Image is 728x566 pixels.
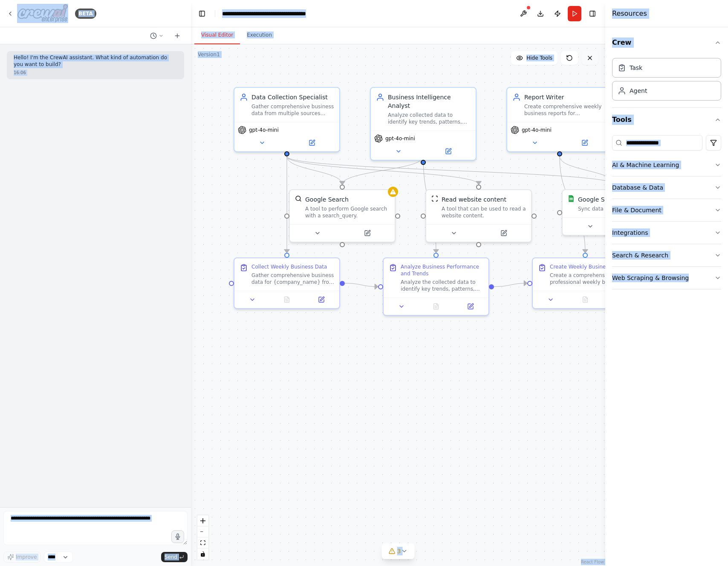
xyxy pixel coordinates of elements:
button: Send [161,552,188,562]
h4: Resources [612,9,647,19]
nav: breadcrumb [222,9,318,18]
div: Analyze Business Performance and Trends [401,263,483,277]
g: Edge from 835a7cc1-1236-42e8-bf4f-839e5149ad8f to fa57b749-ff5f-4b98-90bd-4b030529a9f8 [283,156,347,185]
g: Edge from 835a7cc1-1236-42e8-bf4f-839e5149ad8f to 0477d6c3-e674-4c8a-8b74-995c815e082a [283,156,483,185]
div: Crew [612,55,721,107]
img: SerplyWebSearchTool [295,195,302,202]
img: Google Sheets [568,195,575,202]
div: Analyze Business Performance and TrendsAnalyze the collected data to identify key trends, pattern... [383,257,489,316]
div: Task [630,64,642,72]
button: Switch to previous chat [147,31,167,41]
span: 3 [397,547,401,555]
img: Logo [17,4,68,23]
button: 3 [382,543,415,559]
div: Google Sheets [578,195,621,204]
button: Click to speak your automation idea [171,530,184,543]
button: Execution [240,26,279,44]
button: Web Scraping & Browsing [612,267,721,289]
button: toggle interactivity [197,549,208,560]
button: Hide right sidebar [586,8,598,20]
g: Edge from a2b125fc-350e-4470-b074-4f6ae72dca2b to 893dbddb-7f9b-4801-bee9-8611633a4cb5 [419,156,440,253]
div: Report WriterCreate comprehensive weekly business reports for {company_name} that clearly communi... [506,87,613,152]
div: Create comprehensive weekly business reports for {company_name} that clearly communicate insights... [524,103,607,117]
div: Create Weekly Business Report [550,263,630,270]
button: Tools [612,108,721,132]
button: Hide left sidebar [196,8,208,20]
button: Hide Tools [511,51,558,65]
g: Edge from a2b125fc-350e-4470-b074-4f6ae72dca2b to fa57b749-ff5f-4b98-90bd-4b030529a9f8 [338,156,428,185]
div: Analyze the collected data to identify key trends, patterns, and insights for {company_name}: - C... [401,279,483,292]
button: fit view [197,537,208,549]
div: Google SheetsGoogle SheetsSync data with Google Sheets [562,189,668,236]
div: A tool that can be used to read a website content. [442,205,526,219]
div: BETA [75,9,96,19]
span: gpt-4o-mini [249,127,279,133]
button: File & Document [612,199,721,221]
div: Read website content [442,195,506,204]
button: Visual Editor [194,26,240,44]
div: Create a comprehensive, professional weekly business report for {company_name} that includes: - E... [550,272,633,286]
button: Crew [612,31,721,55]
button: zoom out [197,526,208,537]
div: Collect Weekly Business DataGather comprehensive business data for {company_name} from multiple s... [234,257,340,309]
g: Edge from 835a7cc1-1236-42e8-bf4f-839e5149ad8f to fd826040-5c70-483d-a35d-1797aaea56bc [283,156,291,253]
div: Data Collection Specialist [251,93,334,101]
img: ScrapeWebsiteTool [431,195,438,202]
div: A tool to perform Google search with a search_query. [305,205,390,219]
g: Edge from 893dbddb-7f9b-4801-bee9-8611633a4cb5 to 4519cc64-5666-4a1b-a08a-fa7863f77822 [494,279,527,291]
div: Tools [612,132,721,296]
div: Collect Weekly Business Data [251,263,327,270]
button: Open in side panel [480,228,528,238]
button: Open in side panel [560,138,609,148]
div: SerplyWebSearchToolGoogle SearchA tool to perform Google search with a search_query. [289,189,396,243]
a: React Flow attribution [581,560,604,564]
button: AI & Machine Learning [612,154,721,176]
button: Search & Research [612,244,721,266]
span: gpt-4o-mini [385,135,415,142]
g: Edge from e6c625ed-7c08-4bbe-a206-6177ef335929 to 4519cc64-5666-4a1b-a08a-fa7863f77822 [555,156,589,253]
button: Improve [3,552,40,563]
span: Hide Tools [526,55,552,61]
div: Sync data with Google Sheets [578,205,662,212]
div: Gather comprehensive business data for {company_name} from multiple sources including: - Web rese... [251,272,334,286]
div: Agent [630,87,647,95]
div: ScrapeWebsiteToolRead website contentA tool that can be used to read a website content. [425,189,532,243]
span: gpt-4o-mini [522,127,552,133]
div: React Flow controls [197,515,208,560]
button: No output available [269,295,305,305]
div: Gather comprehensive business data from multiple sources including web research, internal documen... [251,103,334,117]
button: Integrations [612,222,721,244]
span: Improve [16,554,37,560]
div: Version 1 [198,51,220,58]
button: Open in side panel [424,146,472,156]
div: Analyze collected data to identify key trends, patterns, and insights for {company_name}, creatin... [388,112,471,125]
button: Open in side panel [343,228,391,238]
button: No output available [418,301,454,312]
g: Edge from 835a7cc1-1236-42e8-bf4f-839e5149ad8f to 58f399d9-911c-4276-9ea3-05e5e735f682 [283,156,619,185]
div: Create Weekly Business ReportCreate a comprehensive, professional weekly business report for {com... [532,257,638,309]
g: Edge from fd826040-5c70-483d-a35d-1797aaea56bc to 893dbddb-7f9b-4801-bee9-8611633a4cb5 [345,279,378,291]
p: Hello! I'm the CrewAI assistant. What kind of automation do you want to build? [14,55,177,68]
button: No output available [567,295,604,305]
button: zoom in [197,515,208,526]
span: Send [165,554,177,560]
div: Business Intelligence Analyst [388,93,471,110]
g: Edge from e6c625ed-7c08-4bbe-a206-6177ef335929 to 58f399d9-911c-4276-9ea3-05e5e735f682 [555,156,619,185]
button: Open in side panel [456,301,485,312]
div: Business Intelligence AnalystAnalyze collected data to identify key trends, patterns, and insight... [370,87,477,161]
div: Google Search [305,195,349,204]
div: Data Collection SpecialistGather comprehensive business data from multiple sources including web ... [234,87,340,152]
button: Open in side panel [306,295,336,305]
button: Start a new chat [170,31,184,41]
button: Database & Data [612,176,721,199]
div: 16:06 [14,69,177,76]
button: Open in side panel [288,138,336,148]
div: Report Writer [524,93,607,101]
